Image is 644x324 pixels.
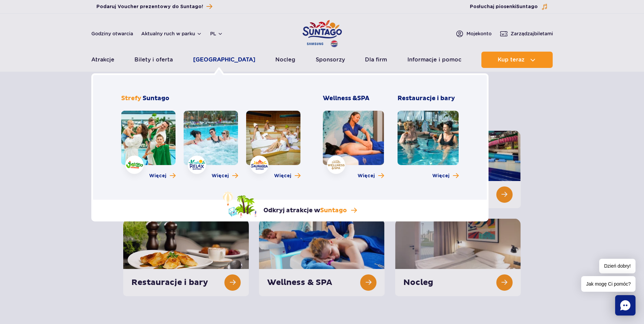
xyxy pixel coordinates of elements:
a: Sponsorzy [316,52,345,68]
span: Więcej [432,173,449,179]
a: Informacje i pomoc [407,52,461,68]
a: Odkryj atrakcje wSuntago [223,192,357,218]
span: Jak mogę Ci pomóc? [581,276,636,292]
span: Więcej [211,173,229,179]
a: Zarządzajbiletami [500,30,553,38]
a: Więcej o strefie Relax [211,173,238,179]
span: Strefy [121,94,141,102]
span: Suntago [320,206,347,214]
span: Suntago [143,94,169,102]
a: Nocleg [275,52,295,68]
a: Więcej o strefie Saunaria [274,173,300,179]
p: Odkryj atrakcje w [263,206,347,215]
button: pl [210,30,223,37]
button: Kup teraz [481,52,553,68]
a: [GEOGRAPHIC_DATA] [193,52,255,68]
span: SPA [357,94,369,102]
span: Kup teraz [498,57,525,63]
a: Atrakcje [91,52,114,68]
span: Więcej [274,173,291,179]
span: Więcej [149,173,166,179]
span: Dzień dobry! [599,259,636,273]
a: Więcej o strefie Jamango [149,173,176,179]
span: Moje konto [466,30,492,37]
h3: Restauracje i bary [398,94,459,103]
a: Więcej o Wellness & SPA [357,173,384,179]
span: Wellness & [323,94,369,102]
a: Godziny otwarcia [91,30,133,37]
button: Aktualny ruch w parku [141,31,202,36]
a: Bilety i oferta [134,52,173,68]
div: Chat [615,295,636,316]
a: Mojekonto [456,30,492,38]
span: Więcej [357,173,375,179]
a: Dla firm [365,52,387,68]
span: Zarządzaj biletami [511,30,553,37]
a: Więcej o Restauracje i bary [432,173,459,179]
